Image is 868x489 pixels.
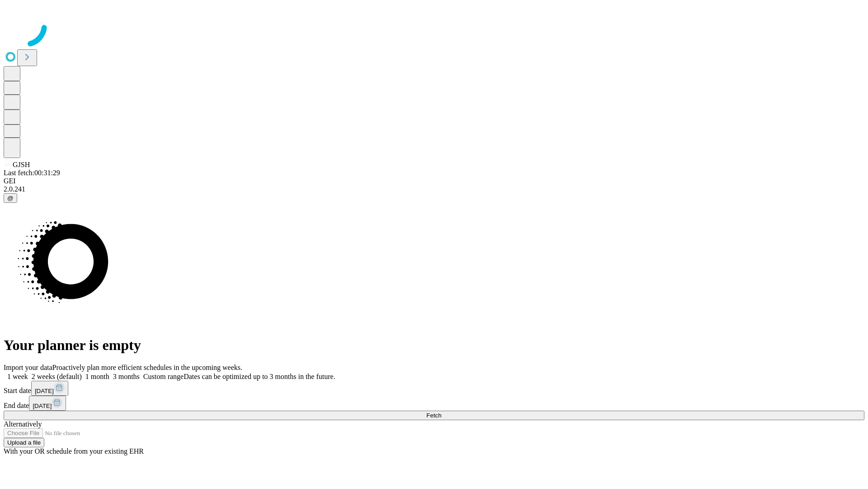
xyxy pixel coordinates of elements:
[4,337,864,354] h1: Your planner is empty
[113,373,140,380] span: 3 months
[4,396,864,411] div: End date
[7,195,14,201] span: @
[4,438,44,447] button: Upload a file
[31,381,68,396] button: [DATE]
[7,373,28,380] span: 1 week
[4,381,864,396] div: Start date
[52,364,242,371] span: Proactively plan more efficient schedules in the upcoming weeks.
[4,411,864,420] button: Fetch
[4,420,42,428] span: Alternatively
[4,185,864,193] div: 2.0.241
[4,177,864,185] div: GEI
[4,364,52,371] span: Import your data
[4,447,144,455] span: With your OR schedule from your existing EHR
[426,412,441,419] span: Fetch
[85,373,109,380] span: 1 month
[33,403,52,409] span: [DATE]
[184,373,335,380] span: Dates can be optimized up to 3 months in the future.
[4,193,17,203] button: @
[35,388,54,394] span: [DATE]
[29,396,66,411] button: [DATE]
[13,161,30,168] span: GJSH
[32,373,82,380] span: 2 weeks (default)
[4,169,60,177] span: Last fetch: 00:31:29
[143,373,184,380] span: Custom range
